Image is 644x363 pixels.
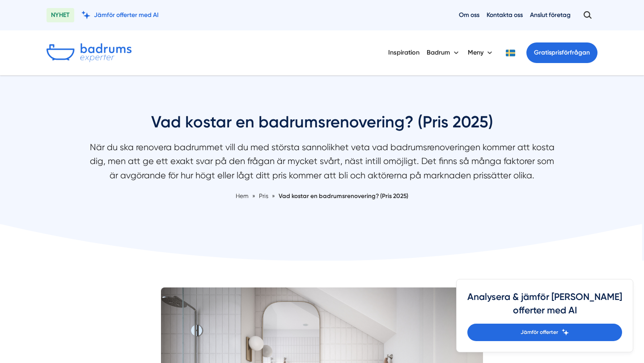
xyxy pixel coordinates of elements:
[259,192,268,199] span: Pris
[427,41,461,64] button: Badrum
[526,42,597,63] a: Gratisprisförfrågan
[467,290,622,324] h4: Analysera & jämför [PERSON_NAME] offerter med AI
[468,41,494,64] button: Meny
[259,192,270,199] a: Pris
[47,8,74,22] span: NYHET
[388,41,419,64] a: Inspiration
[279,192,408,199] a: Vad kostar en badrumsrenovering? (Pris 2025)
[85,111,559,140] h1: Vad kostar en badrumsrenovering? (Pris 2025)
[487,11,523,19] a: Kontakta oss
[272,191,275,201] span: »
[467,324,622,341] a: Jämför offerter
[94,11,159,19] span: Jämför offerter med AI
[81,11,159,19] a: Jämför offerter med AI
[459,11,479,19] a: Om oss
[252,191,255,201] span: »
[85,191,559,201] nav: Breadcrumb
[530,11,571,19] a: Anslut företag
[47,43,131,62] img: Badrumsexperter.se logotyp
[236,192,249,199] a: Hem
[534,49,551,56] span: Gratis
[521,328,558,337] span: Jämför offerter
[85,140,559,187] p: När du ska renovera badrummet vill du med största sannolikhet veta vad badrumsrenoveringen kommer...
